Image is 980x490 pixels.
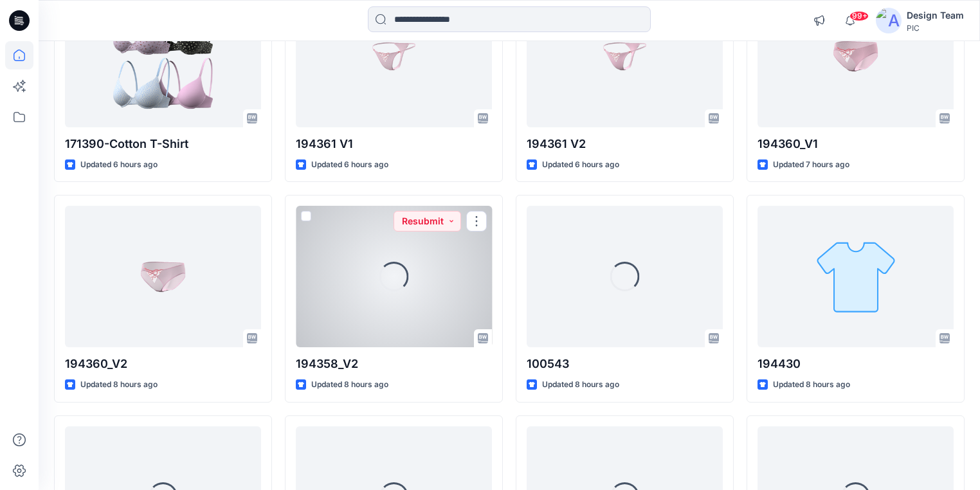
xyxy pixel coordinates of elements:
p: Updated 8 hours ago [80,378,158,392]
p: Updated 6 hours ago [80,158,158,172]
p: 194360_V2 [65,355,261,373]
span: 99+ [849,11,869,21]
p: 194361 V2 [527,135,723,153]
p: Updated 6 hours ago [311,158,388,172]
p: 194360_V1 [758,135,954,153]
p: Updated 6 hours ago [542,158,619,172]
p: 194358_V2 [296,355,492,373]
p: Updated 8 hours ago [773,378,850,392]
p: Updated 8 hours ago [311,378,388,392]
a: 194360_V2 [65,206,261,347]
p: Updated 8 hours ago [542,378,619,392]
p: Updated 7 hours ago [773,158,849,172]
p: 100543 [527,355,723,373]
p: 194430 [758,355,954,373]
a: 194430 [758,206,954,347]
div: PIC [907,23,964,33]
div: Design Team [907,8,964,23]
img: avatar [876,8,902,33]
p: 194361 V1 [296,135,492,153]
p: 171390-Cotton T-Shirt [65,135,261,153]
